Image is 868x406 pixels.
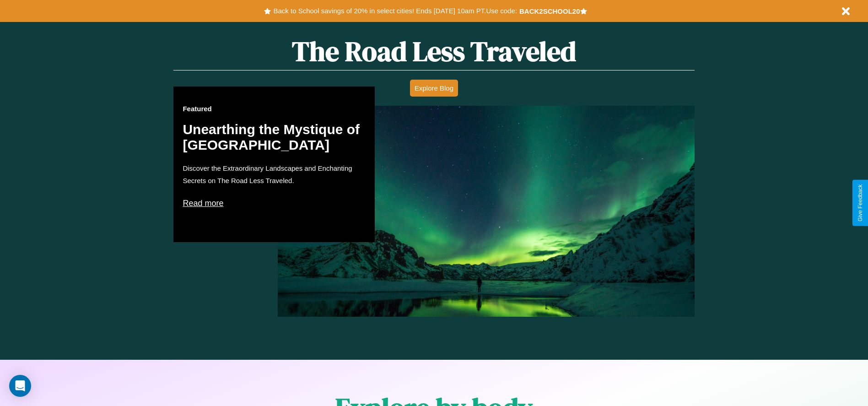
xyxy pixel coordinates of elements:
p: Discover the Extraordinary Landscapes and Enchanting Secrets on The Road Less Traveled. [183,162,366,187]
button: Explore Blog [410,80,458,97]
h3: Featured [183,105,366,113]
p: Read more [183,196,366,211]
b: BACK2SCHOOL20 [519,7,580,15]
div: Open Intercom Messenger [9,375,31,397]
h1: The Road Less Traveled [173,32,694,70]
div: Give Feedback [857,184,863,222]
h2: Unearthing the Mystique of [GEOGRAPHIC_DATA] [183,122,366,153]
button: Back to School savings of 20% in select cities! Ends [DATE] 10am PT.Use code: [271,5,519,17]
